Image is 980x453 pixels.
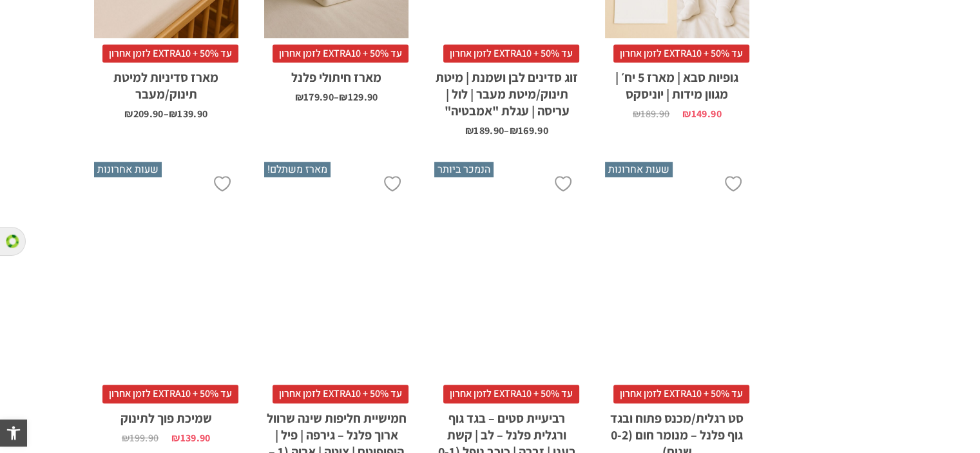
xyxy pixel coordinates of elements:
span: עד 50% + EXTRA10 לזמן אחרון [443,385,579,403]
img: svg%3E [720,349,746,375]
h2: מארז חיתולי פלנל [264,63,408,86]
img: svg%3E [380,349,405,375]
a: שעות אחרונות שמיכת פוך לתינוק עד 50% + EXTRA10 לזמן אחרוןשמיכת פוך לתינוק [94,162,238,443]
span: עד 50% + EXTRA10 לזמן אחרון [273,385,408,403]
img: svg%3E [550,349,576,375]
span: מארז משתלם! [264,162,331,177]
span: עד 50% + EXTRA10 לזמן אחרון [273,44,408,63]
span: ₪ [682,107,691,120]
span: שעות אחרונות [94,162,162,177]
span: עד 50% + EXTRA10 לזמן אחרון [102,44,238,63]
bdi: 189.90 [633,107,669,120]
span: ₪ [510,124,518,137]
span: עד 50% + EXTRA10 לזמן אחרון [443,44,579,63]
span: ₪ [465,124,474,137]
span: – [164,109,169,119]
img: svg%3E [550,9,576,35]
bdi: 129.90 [339,90,378,104]
span: עד 50% + EXTRA10 לזמן אחרון [102,385,238,403]
bdi: 149.90 [682,107,721,120]
bdi: 169.90 [510,124,548,137]
h2: מארז סדיניות למיטת תינוק/מעבר [94,63,238,102]
span: ₪ [122,431,130,445]
img: svg%3E [380,9,405,35]
span: עד 50% + EXTRA10 לזמן אחרון [613,44,749,63]
span: ₪ [171,431,180,445]
bdi: 139.90 [169,107,207,120]
span: עד 50% + EXTRA10 לזמן אחרון [613,385,749,403]
bdi: 199.90 [122,431,159,445]
span: ₪ [295,90,303,104]
span: ₪ [124,107,133,120]
span: הנמכר ביותר [434,162,494,177]
img: svg%3E [209,9,235,35]
bdi: 139.90 [171,431,210,445]
img: svg%3E [209,349,235,375]
bdi: 179.90 [295,90,334,104]
img: svg%3E [720,9,746,35]
span: – [334,92,339,102]
h2: שמיכת פוך לתינוק [94,403,238,427]
span: שעות אחרונות [605,162,673,177]
span: ₪ [169,107,177,120]
span: ₪ [633,107,640,120]
bdi: 189.90 [465,124,504,137]
bdi: 209.90 [124,107,163,120]
span: ₪ [339,90,347,104]
h2: גופיות סבא | מארז 5 יח׳ | מגוון מידות | יוניסקס [605,63,749,102]
span: – [504,126,509,136]
h2: זוג סדינים לבן ושמנת | מיטת תינוק/מיטת מעבר | לול | עריסה | עגלת "אמבטיה" [434,63,579,119]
